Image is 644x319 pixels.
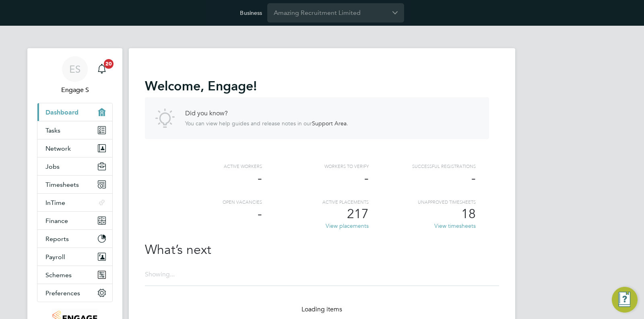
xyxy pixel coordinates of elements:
[37,139,112,157] button: Network
[69,64,80,74] span: ES
[45,127,60,134] span: Tasks
[45,253,65,261] span: Payroll
[37,157,112,175] button: Jobs
[369,163,476,170] div: Successful registrations
[258,170,262,186] span: -
[262,163,369,170] div: Workers to verify
[155,163,262,170] div: Active workers
[45,271,72,279] span: Schemes
[37,85,113,95] span: Engage S
[37,176,112,193] button: Timesheets
[45,163,60,170] span: Jobs
[258,206,262,222] span: -
[104,59,114,69] span: 20
[37,284,112,302] button: Preferences
[145,78,489,94] h2: Welcome !
[170,270,175,278] span: ...
[45,181,79,188] span: Timesheets
[45,145,71,152] span: Network
[471,170,476,186] span: -
[312,120,347,127] a: Support Area
[45,289,80,297] span: Preferences
[37,103,112,121] a: Dashboard
[612,287,638,313] button: Engage Resource Center
[262,199,369,206] div: Active Placements
[347,206,369,222] span: 217
[37,212,112,229] button: Finance
[37,266,112,284] button: Schemes
[45,217,68,225] span: Finance
[145,270,176,279] div: Showing
[37,56,113,95] a: ESEngage S
[326,222,369,229] a: View placements
[37,230,112,247] button: Reports
[434,222,476,229] a: View timesheets
[185,120,348,127] p: You can view help guides and release notes in our .
[37,248,112,266] button: Payroll
[185,109,348,118] h4: Did you know?
[461,206,476,222] span: 18
[200,78,253,94] span: , Engage
[240,9,262,16] label: Business
[155,199,262,206] div: Open vacancies
[369,199,476,206] div: Unapproved Timesheets
[45,199,65,207] span: InTime
[364,170,369,186] span: -
[45,235,69,243] span: Reports
[45,108,78,116] span: Dashboard
[37,194,112,211] button: InTime
[145,241,489,258] h2: What’s next
[37,121,112,139] a: Tasks
[94,56,110,82] a: 20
